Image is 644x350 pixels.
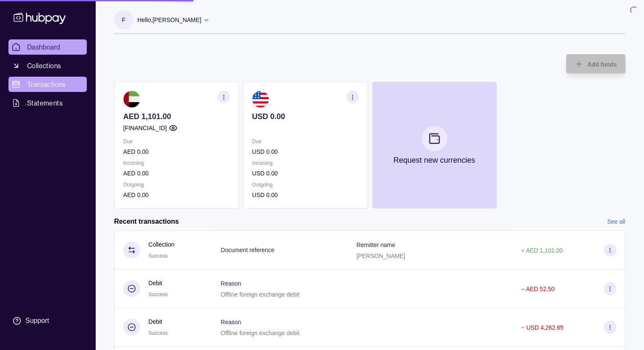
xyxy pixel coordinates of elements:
p: Request new currencies [393,156,475,165]
p: Remitter name [357,242,395,248]
a: Transactions [8,77,87,92]
span: Success [149,292,168,297]
p: − AED 52.50 [521,286,555,292]
a: Statements [8,95,87,111]
span: Collections [27,61,61,71]
img: ae [123,91,140,108]
p: Document reference [221,247,274,253]
span: Transactions [27,79,66,89]
p: AED 0.00 [123,169,230,178]
p: F [122,15,126,25]
a: Support [8,312,87,330]
p: − USD 4,262.65 [521,324,564,331]
img: us [252,91,269,108]
button: Request new currencies [372,82,496,208]
span: Add funds [587,61,616,68]
p: Outgoing [123,180,230,189]
span: Statements [27,98,63,108]
p: Incoming [252,158,359,168]
p: Outgoing [252,180,359,189]
p: USD 0.00 [252,169,359,178]
p: USD 0.00 [252,112,359,121]
p: USD 0.00 [252,147,359,156]
div: Support [25,316,49,325]
p: Hello, [PERSON_NAME] [138,15,202,25]
p: USD 0.00 [252,190,359,200]
p: Offline foreign exchange debit [221,291,299,298]
span: Success [149,330,168,336]
button: Add funds [566,54,625,73]
p: Incoming [123,158,230,168]
a: Collections [8,58,87,73]
p: Offline foreign exchange debit [221,330,299,336]
p: Reason [221,280,241,287]
p: Reason [221,319,241,325]
p: Due [123,137,230,146]
p: AED 0.00 [123,147,230,156]
h2: Recent transactions [114,217,179,226]
p: [FINANCIAL_ID] [123,123,167,133]
a: Dashboard [8,39,87,55]
p: Debit [149,317,168,326]
p: Due [252,137,359,146]
span: Dashboard [27,42,61,52]
p: Debit [149,278,168,288]
p: AED 0.00 [123,190,230,200]
a: See all [607,217,625,226]
p: + AED 1,101.00 [521,247,563,254]
p: Collection [149,240,174,249]
p: AED 1,101.00 [123,112,230,121]
p: [PERSON_NAME] [357,253,405,259]
span: Success [149,253,168,259]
